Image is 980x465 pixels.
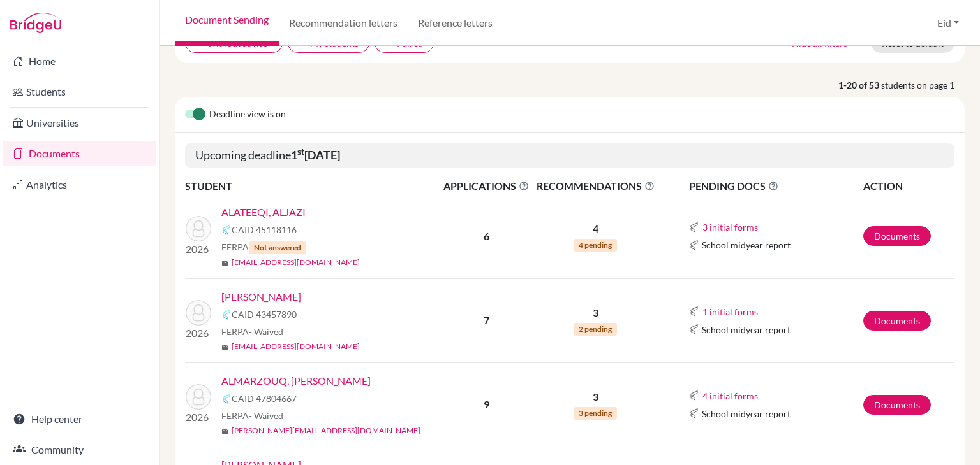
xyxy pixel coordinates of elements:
span: - Waived [249,326,283,337]
span: 3 pending [574,407,617,420]
h5: Upcoming deadline [185,143,954,168]
span: FERPA [221,325,283,338]
p: 2026 [186,325,211,341]
span: mail [221,427,229,435]
img: Common App logo [689,390,699,401]
a: [PERSON_NAME][EMAIL_ADDRESS][DOMAIN_NAME] [232,425,420,436]
a: ALATEEQI, ALJAZI [221,204,306,220]
a: Universities [3,110,156,136]
span: School midyear report [702,238,791,252]
p: 4 [533,221,658,236]
span: 4 pending [574,239,617,252]
img: ALATEEQI, ALJAZI [186,216,211,241]
a: ALMARZOUQ, [PERSON_NAME] [221,373,371,389]
span: School midyear report [702,407,791,420]
span: APPLICATIONS [441,178,531,194]
button: 4 initial forms [702,389,759,403]
img: Common App logo [689,408,699,418]
p: 3 [533,305,658,320]
img: Bridge-U [10,13,61,33]
button: 3 initial forms [702,220,759,234]
a: Students [3,79,156,104]
span: - Waived [249,410,283,421]
th: STUDENT [185,178,440,194]
img: Common App logo [689,324,699,334]
a: Analytics [3,172,156,197]
img: Common App logo [221,310,232,320]
a: Documents [863,395,931,415]
span: 2 pending [574,323,617,336]
p: 2026 [186,410,211,425]
b: 9 [484,398,489,410]
b: 7 [484,314,489,326]
button: Eid [932,11,965,35]
span: FERPA [221,240,306,254]
span: Deadline view is on [209,107,286,122]
a: [EMAIL_ADDRESS][DOMAIN_NAME] [232,257,360,268]
a: Community [3,437,156,462]
img: Common App logo [689,306,699,317]
img: Common App logo [221,225,232,235]
sup: st [297,147,304,157]
img: Common App logo [689,222,699,232]
button: 1 initial forms [702,304,759,319]
a: Documents [863,311,931,331]
span: School midyear report [702,323,791,336]
b: 1 [DATE] [291,148,340,162]
span: Not answered [249,241,306,254]
p: 3 [533,389,658,404]
img: Common App logo [221,394,232,404]
img: ALMARZOUQ, SALEH [186,384,211,410]
span: FERPA [221,409,283,422]
p: 2026 [186,241,211,257]
img: Common App logo [689,240,699,250]
th: ACTION [863,178,954,194]
span: mail [221,343,229,351]
span: mail [221,259,229,267]
strong: 1-20 of 53 [838,78,881,92]
span: CAID 45118116 [232,223,297,236]
span: CAID 47804667 [232,392,297,405]
span: PENDING DOCS [689,178,862,194]
span: CAID 43457890 [232,308,297,321]
a: Documents [863,226,931,246]
span: students on page 1 [881,78,965,92]
b: 6 [484,230,489,242]
a: Home [3,48,156,74]
span: RECOMMENDATIONS [533,178,658,194]
a: Help center [3,406,156,432]
img: ALBESHER , ABDULMUHSEN [186,300,211,325]
a: [PERSON_NAME] [221,289,301,304]
a: [EMAIL_ADDRESS][DOMAIN_NAME] [232,341,360,352]
a: Documents [3,141,156,166]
